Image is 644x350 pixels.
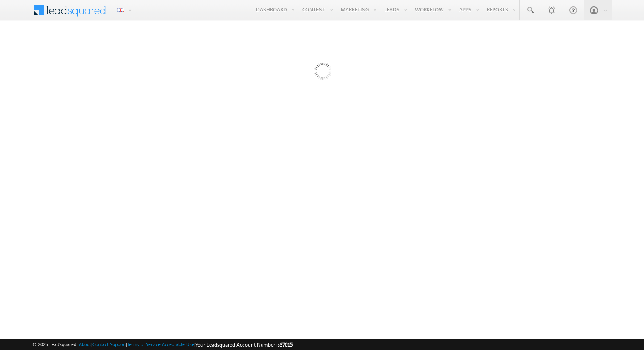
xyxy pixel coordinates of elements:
span: © 2025 LeadSquared | | | | | [32,341,293,349]
a: Terms of Service [127,341,161,347]
span: 37015 [280,341,293,348]
a: Acceptable Use [162,341,194,347]
img: Loading... [278,28,366,117]
a: About [79,341,91,347]
a: Contact Support [92,341,126,347]
span: Your Leadsquared Account Number is [195,341,293,348]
